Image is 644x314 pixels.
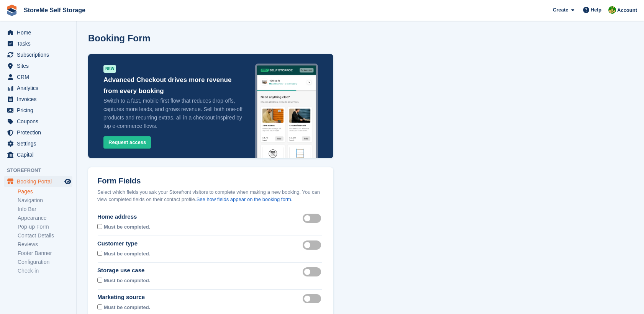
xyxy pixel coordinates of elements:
[17,49,63,60] span: Subscriptions
[97,213,152,221] div: Home address
[608,6,616,14] img: StorMe
[18,232,72,239] a: Contact Details
[4,138,72,149] a: menu
[591,6,601,14] span: Help
[103,65,116,73] div: NEW
[18,214,72,222] a: Appearance
[4,176,72,187] a: menu
[17,72,63,82] span: CRM
[4,27,72,38] a: menu
[103,74,244,96] p: Advanced Checkout drives more revenue from every booking
[4,72,72,82] a: menu
[18,197,72,204] a: Navigation
[17,61,63,71] span: Sites
[4,38,72,49] a: menu
[18,223,72,231] a: Pop-up Form
[97,188,324,203] div: Select which fields you ask your Storefront visitors to complete when making a new booking. You c...
[97,177,324,185] h2: Form Fields
[63,177,72,186] a: Preview store
[6,5,18,16] img: stora-icon-8386f47178a22dfd0bd8f6a31ec36ba5ce8667c1dd55bd0f319d3a0aa187defe.svg
[103,136,151,149] button: Request access
[103,96,244,130] p: Switch to a fast, mobile-first flow that reduces drop-offs, captures more leads, and grows revenu...
[17,176,63,187] span: Booking Portal
[97,266,152,275] div: Storage use case
[18,206,72,213] a: Info Bar
[303,271,324,272] label: Storage use case visible
[7,167,76,174] span: Storefront
[197,196,293,202] a: See how fields appear on the booking form.
[104,303,150,311] div: Must be completed.
[18,188,72,195] a: Pages
[18,267,72,275] a: Check-in
[97,293,152,302] div: Marketing source
[18,258,72,266] a: Configuration
[303,298,324,299] label: Marketing source visible
[4,116,72,127] a: menu
[4,127,72,138] a: menu
[18,241,72,248] a: Reviews
[17,38,63,49] span: Tasks
[17,116,63,127] span: Coupons
[88,33,151,43] h1: Booking Form
[17,27,63,38] span: Home
[17,149,63,160] span: Capital
[553,6,568,14] span: Create
[303,244,324,245] label: Customer type visible
[17,94,63,105] span: Invoices
[17,127,63,138] span: Protection
[4,149,72,160] a: menu
[17,105,63,116] span: Pricing
[4,61,72,71] a: menu
[21,4,88,16] a: StoreMe Self Storage
[17,138,63,149] span: Settings
[4,83,72,93] a: menu
[4,49,72,60] a: menu
[104,222,150,231] div: Must be completed.
[97,239,152,248] div: Customer type
[104,276,150,285] div: Must be completed.
[255,64,318,191] img: advanced_checkout-3a6f29b8f307e128f80f36cbef5223c0c28d0aeba6f80f7118ca5621cf25e01c.png
[18,250,72,257] a: Footer Banner
[4,105,72,116] a: menu
[303,218,324,219] label: Home address visible
[17,83,63,93] span: Analytics
[617,7,637,14] span: Account
[104,249,150,258] div: Must be completed.
[4,94,72,105] a: menu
